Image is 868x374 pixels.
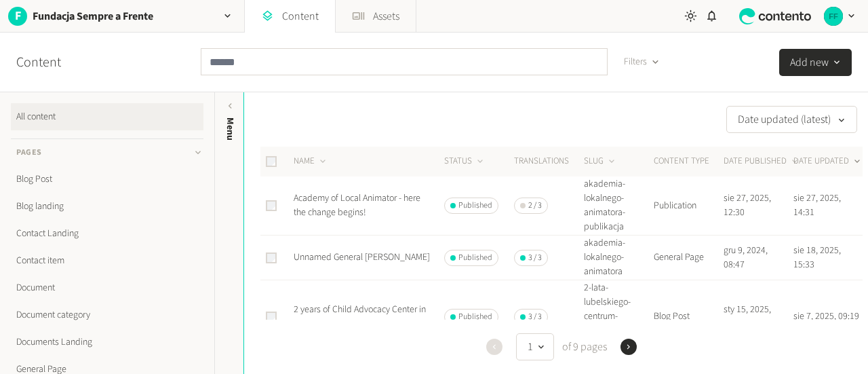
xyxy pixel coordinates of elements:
[724,244,768,272] time: gru 9, 2024, 08:47
[724,191,771,219] time: sie 27, 2025, 12:30
[793,191,841,219] time: sie 27, 2025, 14:31
[653,236,723,280] td: General Page
[444,155,486,168] button: STATUS
[583,176,653,236] td: akademia-lokalnego-animatora-publikacja
[824,7,843,26] img: Fundacja Sempre a Frente
[11,166,203,193] a: Blog Post
[724,303,771,331] time: sty 15, 2025, 19:29
[33,8,153,24] h2: Fundacja Sempre a Frente
[16,52,92,73] h2: Content
[11,247,203,274] a: Contact item
[11,193,203,220] a: Blog landing
[458,252,492,264] span: Published
[294,155,328,168] button: NAME
[793,244,841,272] time: sie 18, 2025, 15:33
[793,155,863,168] button: DATE UPDATED
[516,333,554,360] button: 1
[528,252,542,264] span: 3 / 3
[583,280,653,354] td: 2-lata-lubelskiego-centrum-pomocy-dzieciom
[11,220,203,247] a: Contact Landing
[294,250,430,264] a: Unnamed General [PERSON_NAME]
[513,147,583,176] th: Translations
[724,155,800,168] button: DATE PUBLISHED
[294,191,420,219] a: Academy of Local Animator - here the change begins!
[613,48,671,75] button: Filters
[11,103,203,130] a: All content
[583,236,653,280] td: akademia-lokalnego-animatora
[16,147,42,159] span: Pages
[11,329,203,356] a: Documents Landing
[653,176,723,236] td: Publication
[458,200,492,212] span: Published
[458,311,492,323] span: Published
[653,280,723,354] td: Blog Post
[11,274,203,301] a: Document
[8,7,27,25] span: F
[294,303,426,331] a: 2 years of Child Advocacy Center in [GEOGRAPHIC_DATA]
[726,106,857,133] button: Date updated (latest)
[584,155,617,168] button: SLUG
[528,200,542,212] span: 2 / 3
[624,55,647,69] span: Filters
[11,301,203,329] a: Document category
[223,117,237,141] span: Menu
[653,147,723,176] th: CONTENT TYPE
[779,49,852,76] button: Add new
[559,339,607,355] span: of 9 pages
[793,310,859,323] time: sie 7, 2025, 09:19
[528,311,542,323] span: 3 / 3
